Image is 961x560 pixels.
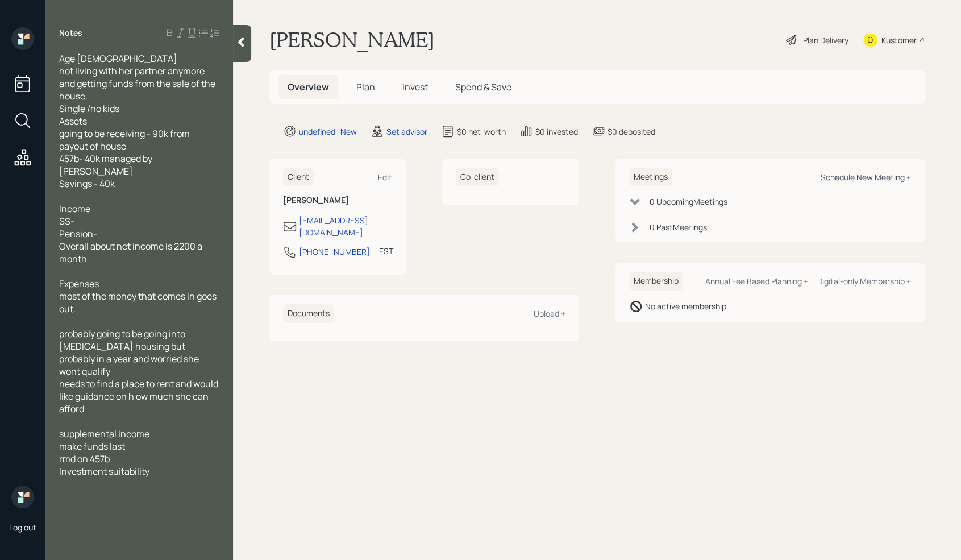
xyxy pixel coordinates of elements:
[59,327,201,378] span: probably going to be going into [MEDICAL_DATA] housing but probably in a year and worried she won...
[59,227,97,240] span: Pension-
[379,245,393,257] div: EST
[356,81,375,93] span: Plan
[650,221,707,233] div: 0 Past Meeting s
[59,428,149,440] span: supplemental income
[59,277,99,290] span: Expenses
[456,168,499,186] h6: Co-client
[269,27,435,52] h1: [PERSON_NAME]
[299,214,392,238] div: [EMAIL_ADDRESS][DOMAIN_NAME]
[283,168,314,186] h6: Client
[608,126,655,138] div: $0 deposited
[455,81,511,93] span: Spend & Save
[59,240,204,265] span: Overall about net income is 2200 a month
[299,246,370,258] div: [PHONE_NUMBER]
[283,304,334,323] h6: Documents
[59,127,192,152] span: going to be receiving - 90k from payout of house
[283,196,392,205] h6: [PERSON_NAME]
[881,34,917,46] div: Kustomer
[386,126,427,138] div: Set advisor
[59,465,149,478] span: Investment suitability
[9,522,36,533] div: Log out
[59,65,217,102] span: not living with her partner anymore and getting funds from the sale of the house.
[59,27,82,39] label: Notes
[11,486,34,508] img: retirable_logo.png
[59,202,90,215] span: Income
[288,81,329,93] span: Overview
[629,168,672,186] h6: Meetings
[59,52,177,65] span: Age [DEMOGRAPHIC_DATA]
[817,276,911,287] div: Digital-only Membership +
[803,34,848,46] div: Plan Delivery
[629,272,683,291] h6: Membership
[378,172,392,182] div: Edit
[59,453,110,465] span: rmd on 457b
[59,215,74,227] span: SS-
[821,172,911,182] div: Schedule New Meeting +
[457,126,506,138] div: $0 net-worth
[59,102,119,115] span: Single /no kids
[645,300,726,312] div: No active membership
[299,126,357,138] div: undefined · New
[402,81,428,93] span: Invest
[59,290,218,315] span: most of the money that comes in goes out.
[534,308,565,319] div: Upload +
[650,196,727,208] div: 0 Upcoming Meeting s
[59,177,115,190] span: Savings - 40k
[59,378,220,415] span: needs to find a place to rent and would like guidance on h ow much she can afford
[535,126,578,138] div: $0 invested
[59,152,154,177] span: 457b- 40k managed by [PERSON_NAME]
[59,115,87,127] span: Assets
[59,440,125,453] span: make funds last
[705,276,808,287] div: Annual Fee Based Planning +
